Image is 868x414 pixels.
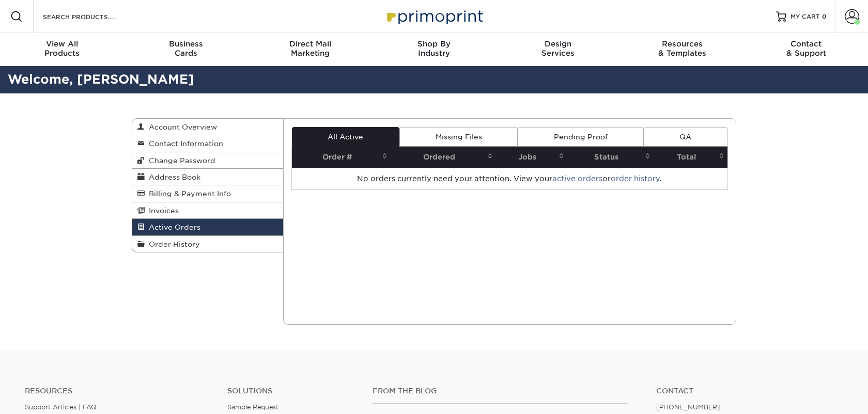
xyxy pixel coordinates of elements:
[611,174,660,183] a: order history
[132,152,283,169] a: Change Password
[496,147,567,168] th: Jobs
[518,127,643,147] a: Pending Proof
[791,12,820,21] span: MY CART
[124,39,248,58] div: Cards
[292,168,728,189] td: No orders currently need your attention. View your or .
[372,33,496,66] a: Shop ByIndustry
[227,387,357,395] h4: Solutions
[620,39,744,49] span: Resources
[132,236,283,252] a: Order History
[145,240,200,248] span: Order History
[744,39,868,58] div: & Support
[132,219,283,235] a: Active Orders
[132,202,283,219] a: Invoices
[25,403,97,411] a: Support Articles | FAQ
[654,147,727,168] th: Total
[145,223,200,231] span: Active Orders
[145,173,200,181] span: Address Book
[744,39,868,49] span: Contact
[372,39,496,49] span: Shop By
[292,147,391,168] th: Order #
[620,39,744,58] div: & Templates
[373,387,628,395] h4: From the Blog
[227,403,278,411] a: Sample Request
[656,403,720,411] a: [PHONE_NUMBER]
[496,33,620,66] a: DesignServices
[132,119,283,135] a: Account Overview
[145,206,179,215] span: Invoices
[399,127,518,147] a: Missing Files
[132,135,283,152] a: Contact Information
[248,33,372,66] a: Direct MailMarketing
[620,33,744,66] a: Resources& Templates
[372,39,496,58] div: Industry
[145,123,217,131] span: Account Overview
[145,189,231,198] span: Billing & Payment Info
[124,33,248,66] a: BusinessCards
[822,13,827,20] span: 0
[744,33,868,66] a: Contact& Support
[644,127,727,147] a: QA
[391,147,496,168] th: Ordered
[145,156,215,165] span: Change Password
[132,185,283,202] a: Billing & Payment Info
[248,39,372,49] span: Direct Mail
[496,39,620,49] span: Design
[567,147,654,168] th: Status
[42,10,143,23] input: SEARCH PRODUCTS.....
[124,39,248,49] span: Business
[292,127,399,147] a: All Active
[496,39,620,58] div: Services
[25,387,212,395] h4: Resources
[248,39,372,58] div: Marketing
[132,169,283,185] a: Address Book
[656,387,843,395] a: Contact
[145,139,223,148] span: Contact Information
[552,174,602,183] a: active orders
[382,5,486,27] img: Primoprint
